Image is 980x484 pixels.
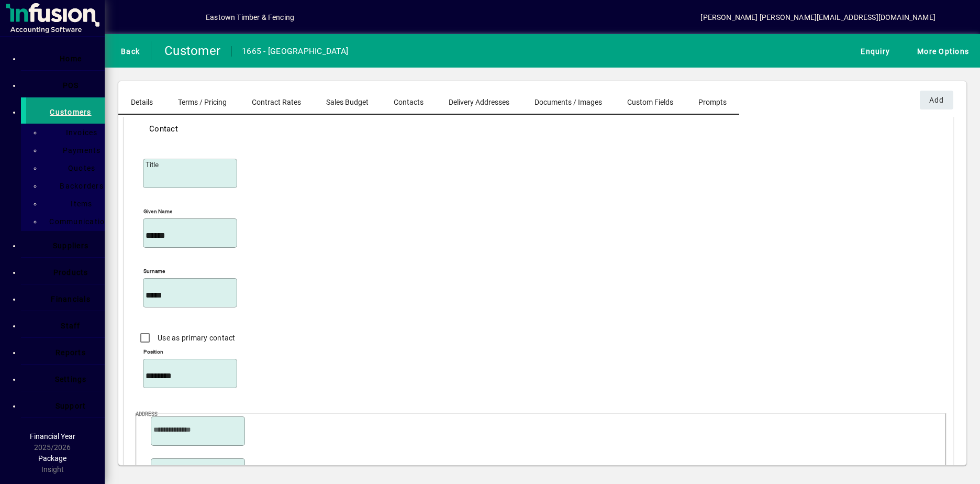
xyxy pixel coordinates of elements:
[252,98,301,106] span: Contract Rates
[47,141,105,159] a: Payments
[26,311,105,337] a: Staff
[26,231,105,257] a: Suppliers
[178,98,227,106] span: Terms / Pricing
[139,8,172,27] button: Add
[26,338,105,364] a: Reports
[124,114,149,144] app-page-header-button: Back
[53,268,88,277] span: Products
[26,284,105,311] a: Financials
[21,97,105,124] a: Customers
[105,41,151,60] app-page-header-button: Back
[55,348,86,357] span: Reports
[26,391,105,417] a: Support
[124,114,149,139] button: Back
[26,258,105,284] a: Products
[47,213,105,230] a: Communications
[855,42,890,60] span: Enquiry
[698,98,727,106] span: Prompts
[143,268,165,274] mat-label: Surname
[55,402,86,410] span: Support
[912,42,969,60] span: More Options
[159,42,220,59] div: Customer
[909,41,972,60] button: More Options
[47,159,105,177] a: Quotes
[60,128,98,137] span: Invoices
[53,182,104,190] span: Backorders
[116,42,140,60] span: Back
[53,241,88,250] span: Suppliers
[64,200,92,208] span: Items
[43,217,114,226] span: Communications
[26,44,105,70] a: Home
[30,432,75,441] span: Financial Year
[60,54,82,63] span: Home
[149,120,178,137] div: Contact
[534,98,602,106] span: Documents / Images
[143,348,163,355] mat-label: Position
[61,322,80,330] span: Staff
[326,98,369,106] span: Sales Budget
[206,9,294,26] div: Eastown Timber & Fencing
[146,160,159,169] mat-label: Title
[700,9,936,26] div: [PERSON_NAME] [PERSON_NAME][EMAIL_ADDRESS][DOMAIN_NAME]
[47,195,105,213] a: Items
[853,41,893,60] button: Enquiry
[57,146,101,155] span: Payments
[627,98,673,106] span: Custom Fields
[155,333,236,343] label: Use as primary contact
[62,164,96,172] span: Quotes
[47,124,105,141] a: Invoices
[113,41,142,60] button: Back
[449,98,509,106] span: Delivery Addresses
[26,365,105,391] a: Settings
[55,375,87,383] span: Settings
[38,454,66,463] span: Package
[242,43,348,60] div: 1665 - [GEOGRAPHIC_DATA]
[63,81,79,90] span: POS
[172,8,206,27] button: Profile
[394,98,424,106] span: Contacts
[51,295,91,303] span: Financials
[946,2,967,36] a: Knowledge Base
[143,208,172,214] mat-label: Given name
[26,71,105,97] a: POS
[50,108,91,116] span: Customers
[131,98,153,106] span: Details
[47,177,105,195] a: Backorders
